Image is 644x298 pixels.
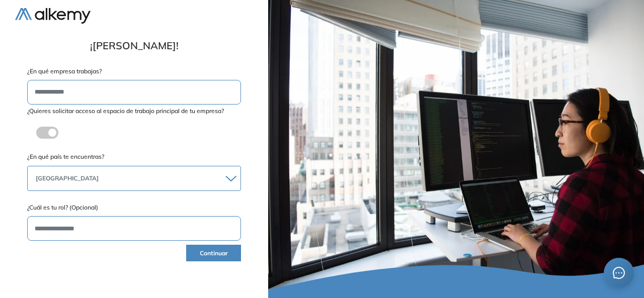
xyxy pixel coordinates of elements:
[186,245,241,261] button: Continuar
[32,174,99,182] span: [GEOGRAPHIC_DATA]
[27,203,241,212] label: ¿Cuál es tu rol? (Opcional)
[27,67,241,76] label: ¿En qué empresa trabajas?
[613,267,625,279] span: message
[15,40,253,52] h1: ¡[PERSON_NAME]!
[27,107,241,116] label: ¿Quieres solicitar acceso al espacio de trabajo principal de tu empresa?
[27,153,104,160] span: ¿En qué país te encuentras?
